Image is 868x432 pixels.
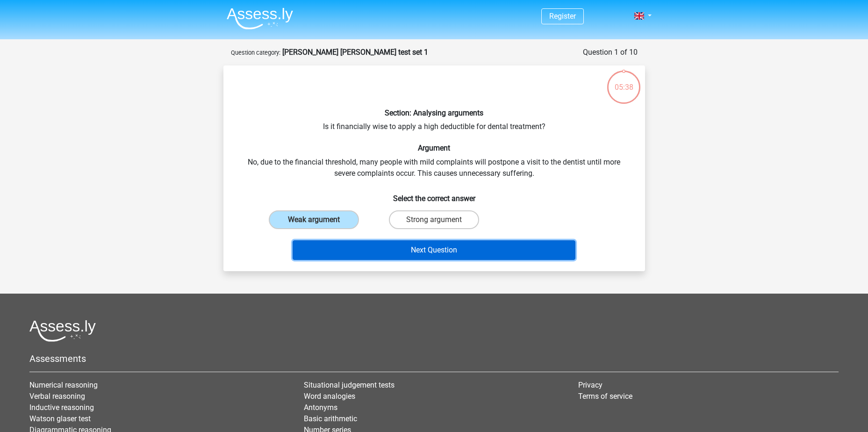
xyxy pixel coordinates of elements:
a: Terms of service [578,392,632,401]
a: Privacy [578,381,603,389]
label: Strong argument [389,210,479,229]
a: Verbal reasoning [29,392,85,401]
a: Inductive reasoning [29,403,94,412]
button: Next Question [293,240,575,260]
div: Question 1 of 10 [583,47,638,58]
h6: Argument [238,144,630,152]
a: Basic arithmetic [304,414,357,423]
div: 05:38 [606,70,641,93]
strong: [PERSON_NAME] [PERSON_NAME] test set 1 [282,48,428,57]
a: Numerical reasoning [29,381,98,389]
a: Antonyms [304,403,337,412]
a: Watson glaser test [29,414,91,423]
img: Assessly [227,7,293,29]
small: Question category: [231,49,280,56]
a: Situational judgement tests [304,381,395,389]
div: Is it financially wise to apply a high deductible for dental treatment? No, due to the financial ... [227,73,641,264]
h6: Section: Analysing arguments [238,108,630,117]
label: Weak argument [269,210,359,229]
h5: Assessments [29,353,839,364]
img: Assessly logo [29,320,96,342]
h6: Select the correct answer [238,187,630,203]
a: Register [549,12,576,21]
a: Word analogies [304,392,355,401]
